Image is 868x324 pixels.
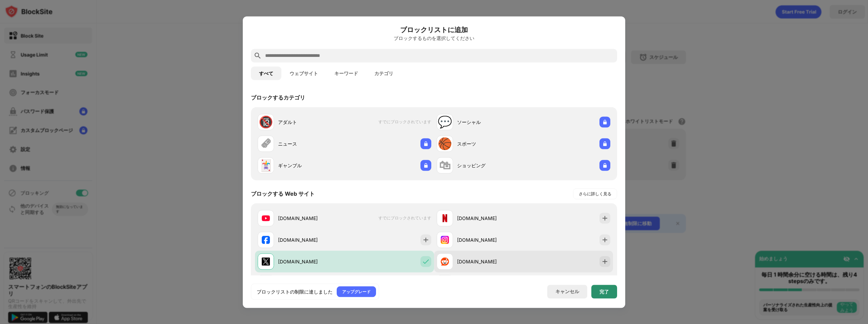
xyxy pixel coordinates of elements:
[441,236,449,244] img: favicons
[278,258,344,265] div: [DOMAIN_NAME]
[555,288,579,295] div: キャンセル
[259,115,273,129] div: 🔞
[438,137,452,151] div: 🏀
[378,215,431,221] span: すでにブロックされています
[262,257,270,265] img: favicons
[457,215,524,222] div: [DOMAIN_NAME]
[257,288,333,295] div: ブロックリストの制限に達しました
[251,24,617,35] h6: ブロックリストに追加
[251,190,315,197] div: ブロックする Web サイト
[441,214,449,222] img: favicons
[262,214,270,222] img: favicons
[254,51,262,60] img: search.svg
[259,158,273,172] div: 🃏
[441,257,449,265] img: favicons
[378,119,431,125] span: すでにブロックされています
[366,66,401,80] button: カテゴリ
[281,66,326,80] button: ウェブサイト
[457,236,524,243] div: [DOMAIN_NAME]
[326,66,366,80] button: キーワード
[278,140,344,147] div: ニュース
[251,94,305,101] div: ブロックするカテゴリ
[278,162,344,169] div: ギャンブル
[251,66,281,80] button: すべて
[262,236,270,244] img: favicons
[457,140,524,147] div: スポーツ
[278,118,344,126] div: アダルト
[342,288,371,295] div: アップグレード
[579,190,611,197] div: さらに詳しく見る
[438,115,452,129] div: 💬
[278,236,344,243] div: [DOMAIN_NAME]
[457,118,524,126] div: ソーシャル
[457,258,524,265] div: [DOMAIN_NAME]
[251,35,617,41] div: ブロックするものを選択してください
[260,137,272,151] div: 🗞
[439,158,451,172] div: 🛍
[278,215,344,222] div: [DOMAIN_NAME]
[599,289,609,294] div: 完了
[457,162,524,169] div: ショッピング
